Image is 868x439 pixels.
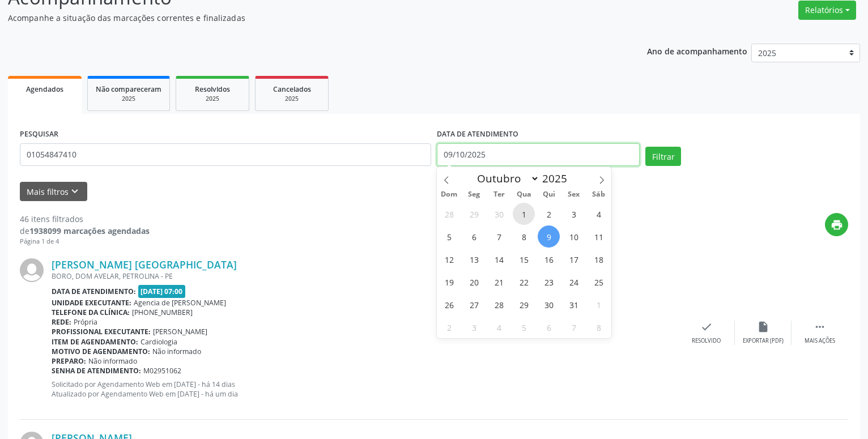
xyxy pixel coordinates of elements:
[88,356,137,366] span: Não informado
[512,191,537,198] span: Qua
[74,317,97,327] span: Própria
[538,203,560,225] span: Outubro 2, 2025
[52,271,678,281] div: BORO, DOM AVELAR, PETROLINA - PE
[586,191,611,198] span: Sáb
[153,327,207,336] span: [PERSON_NAME]
[563,203,585,225] span: Outubro 3, 2025
[743,337,784,345] div: Exportar (PDF)
[263,95,320,103] div: 2025
[20,182,87,202] button: Mais filtroskeyboard_arrow_down
[563,316,585,338] span: Novembro 7, 2025
[513,248,535,270] span: Outubro 15, 2025
[563,271,585,293] span: Outubro 24, 2025
[96,95,161,103] div: 2025
[52,317,71,327] b: Rede:
[471,171,539,186] select: Month
[438,225,460,248] span: Outubro 5, 2025
[513,203,535,225] span: Outubro 1, 2025
[588,203,610,225] span: Outubro 4, 2025
[563,293,585,316] span: Outubro 31, 2025
[513,225,535,248] span: Outubro 8, 2025
[588,293,610,316] span: Novembro 1, 2025
[52,337,138,347] b: Item de agendamento:
[29,225,150,236] strong: 1938099 marcações agendadas
[20,258,44,282] img: img
[132,308,193,317] span: [PHONE_NUMBER]
[831,219,843,231] i: print
[69,185,81,198] i: keyboard_arrow_down
[588,316,610,338] span: Novembro 8, 2025
[463,248,485,270] span: Outubro 13, 2025
[463,316,485,338] span: Novembro 3, 2025
[134,298,226,308] span: Agencia de [PERSON_NAME]
[52,366,141,376] b: Senha de atendimento:
[463,271,485,293] span: Outubro 20, 2025
[152,347,201,356] span: Não informado
[563,225,585,248] span: Outubro 10, 2025
[20,225,150,237] div: de
[538,316,560,338] span: Novembro 6, 2025
[647,44,747,58] p: Ano de acompanhamento
[437,126,518,143] label: DATA DE ATENDIMENTO
[273,84,311,94] span: Cancelados
[52,347,150,356] b: Motivo de agendamento:
[141,337,177,347] span: Cardiologia
[20,237,150,246] div: Página 1 de 4
[438,293,460,316] span: Outubro 26, 2025
[20,213,150,225] div: 46 itens filtrados
[537,191,561,198] span: Qui
[513,316,535,338] span: Novembro 5, 2025
[538,225,560,248] span: Outubro 9, 2025
[463,225,485,248] span: Outubro 6, 2025
[488,271,510,293] span: Outubro 21, 2025
[757,321,769,333] i: insert_drive_file
[488,316,510,338] span: Novembro 4, 2025
[488,203,510,225] span: Setembro 30, 2025
[52,258,237,271] a: [PERSON_NAME] [GEOGRAPHIC_DATA]
[538,293,560,316] span: Outubro 30, 2025
[538,248,560,270] span: Outubro 16, 2025
[463,293,485,316] span: Outubro 27, 2025
[805,337,835,345] div: Mais ações
[52,380,678,399] p: Solicitado por Agendamento Web em [DATE] - há 14 dias Atualizado por Agendamento Web em [DATE] - ...
[563,248,585,270] span: Outubro 17, 2025
[143,366,181,376] span: M02951062
[645,147,681,166] button: Filtrar
[462,191,487,198] span: Seg
[588,271,610,293] span: Outubro 25, 2025
[52,308,130,317] b: Telefone da clínica:
[195,84,230,94] span: Resolvidos
[438,316,460,338] span: Novembro 2, 2025
[798,1,856,20] button: Relatórios
[539,171,577,186] input: Year
[692,337,721,345] div: Resolvido
[8,12,605,24] p: Acompanhe a situação das marcações correntes e finalizadas
[814,321,826,333] i: 
[438,248,460,270] span: Outubro 12, 2025
[487,191,512,198] span: Ter
[184,95,241,103] div: 2025
[561,191,586,198] span: Sex
[588,248,610,270] span: Outubro 18, 2025
[437,143,640,166] input: Selecione um intervalo
[20,143,431,166] input: Nome, código do beneficiário ou CPF
[463,203,485,225] span: Setembro 29, 2025
[825,213,848,236] button: print
[52,287,136,296] b: Data de atendimento:
[438,271,460,293] span: Outubro 19, 2025
[488,293,510,316] span: Outubro 28, 2025
[138,285,186,298] span: [DATE] 07:00
[52,327,151,336] b: Profissional executante:
[588,225,610,248] span: Outubro 11, 2025
[52,298,131,308] b: Unidade executante:
[26,84,63,94] span: Agendados
[52,356,86,366] b: Preparo:
[438,203,460,225] span: Setembro 28, 2025
[96,84,161,94] span: Não compareceram
[513,271,535,293] span: Outubro 22, 2025
[488,225,510,248] span: Outubro 7, 2025
[700,321,713,333] i: check
[437,191,462,198] span: Dom
[488,248,510,270] span: Outubro 14, 2025
[513,293,535,316] span: Outubro 29, 2025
